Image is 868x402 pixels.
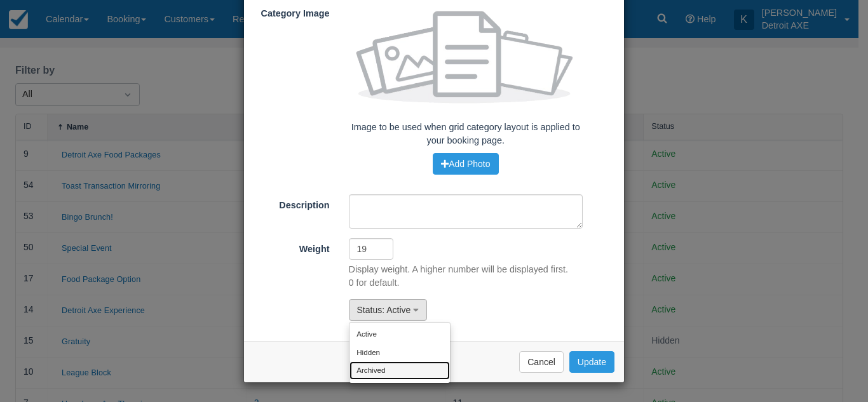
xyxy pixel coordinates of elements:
button: Status: Active [349,299,428,321]
span: Status [357,305,383,315]
a: Active [349,326,450,344]
p: Display weight. A higher number will be displayed first. 0 for default. [349,263,569,289]
button: Update [569,351,614,373]
button: Add Photo [433,153,498,175]
label: Description [244,194,339,212]
a: Archived [349,361,450,379]
button: Cancel [519,351,564,373]
span: Add Photo [441,159,490,169]
label: Weight [244,238,339,256]
label: Category Image [244,3,339,20]
a: Hidden [349,344,450,361]
p: Image to be used when grid category layout is applied to your booking page. [349,121,583,147]
img: wizard-photo-empty-state-image.png [349,3,583,121]
span: : Active [382,305,410,315]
